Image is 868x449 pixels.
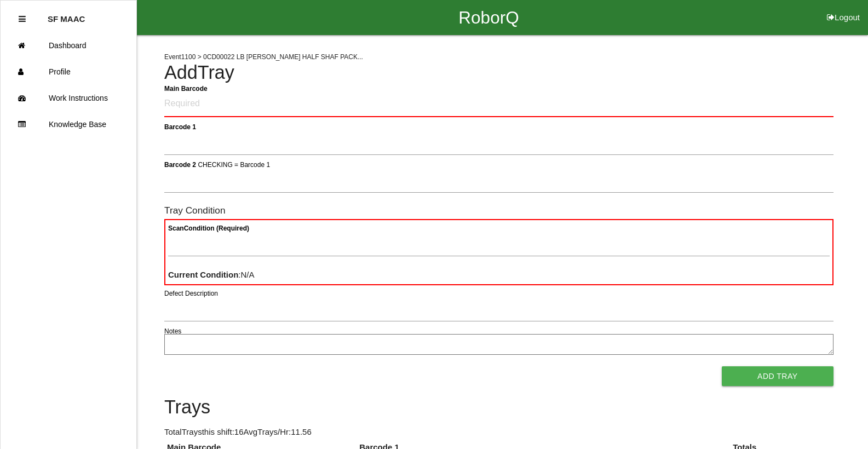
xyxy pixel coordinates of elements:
b: Barcode 1 [164,123,196,130]
a: Work Instructions [1,85,136,111]
p: SF MAAC [48,6,85,24]
input: Required [164,91,833,117]
button: Add Tray [722,366,833,386]
h4: Trays [164,397,833,418]
span: : N/A [168,270,255,279]
div: Close [19,6,26,32]
b: Main Barcode [164,84,208,92]
a: Knowledge Base [1,111,136,137]
b: Current Condition [168,270,238,279]
span: CHECKING = Barcode 1 [198,160,270,168]
b: Scan Condition (Required) [168,225,249,232]
label: Notes [164,326,181,336]
span: Event 1100 > 0CD00022 LB [PERSON_NAME] HALF SHAF PACK... [164,53,363,61]
a: Profile [1,59,136,85]
h6: Tray Condition [164,205,833,216]
label: Defect Description [164,289,218,298]
b: Barcode 2 [164,160,196,168]
p: Total Trays this shift: 16 Avg Trays /Hr: 11.56 [164,426,833,439]
h4: Add Tray [164,62,833,83]
a: Dashboard [1,32,136,59]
